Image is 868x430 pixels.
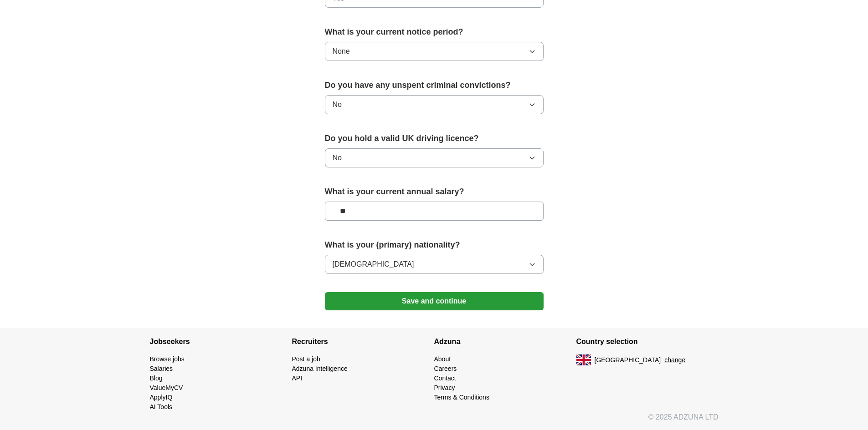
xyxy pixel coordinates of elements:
label: Do you hold a valid UK driving licence? [325,132,544,145]
div: © 2025 ADZUNA LTD [143,412,726,430]
a: Adzuna Intelligence [292,365,348,372]
a: Blog [150,374,163,382]
button: Save and continue [325,292,544,310]
img: UK flag [576,354,591,365]
button: [DEMOGRAPHIC_DATA] [325,255,544,274]
a: Terms & Conditions [434,394,489,401]
button: No [325,148,544,167]
a: Contact [434,374,456,382]
span: No [333,152,342,163]
span: [GEOGRAPHIC_DATA] [595,355,661,365]
a: API [292,374,303,382]
button: change [664,355,685,365]
a: ValueMyCV [150,384,183,391]
a: Salaries [150,365,173,372]
label: What is your current notice period? [325,26,544,38]
a: ApplyIQ [150,394,173,401]
a: Post a job [292,355,320,363]
a: AI Tools [150,403,173,410]
button: None [325,42,544,61]
a: Privacy [434,384,455,391]
h4: Country selection [576,329,719,354]
span: No [333,99,342,110]
label: What is your (primary) nationality? [325,239,544,251]
a: About [434,355,451,363]
label: What is your current annual salary? [325,186,544,198]
label: Do you have any unspent criminal convictions? [325,79,544,91]
span: None [333,46,350,57]
a: Careers [434,365,457,372]
span: [DEMOGRAPHIC_DATA] [333,259,414,270]
a: Browse jobs [150,355,185,363]
button: No [325,95,544,114]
